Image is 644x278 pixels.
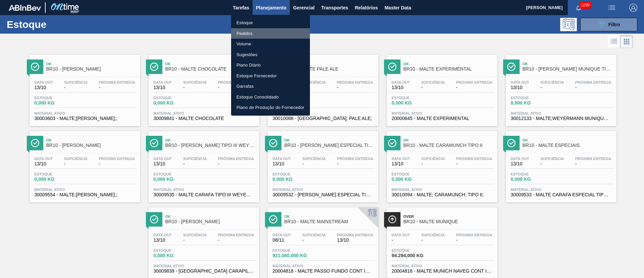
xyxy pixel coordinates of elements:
[231,71,310,81] a: Estoque Fornecedor
[231,81,310,92] a: Garrafas
[231,49,310,60] a: Sugestões
[231,102,310,113] a: Plano de Produção do Fornecedor
[231,60,310,71] a: Plano Diário
[231,39,310,49] a: Volume
[231,28,310,39] a: Pedidos
[231,92,310,103] a: Estoque Consolidado
[231,17,310,28] a: Estoque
